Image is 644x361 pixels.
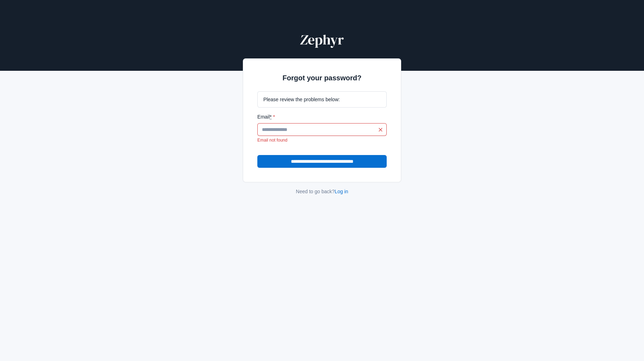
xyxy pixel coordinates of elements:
img: Zephyr Logo [299,31,345,48]
abbr: required [270,114,271,120]
h2: Forgot your password? [257,73,387,83]
div: Please review the problems below: [257,91,387,108]
label: Email [257,113,387,120]
a: Log in [335,189,348,194]
div: Need to go back? [243,188,401,195]
div: Email not found [257,137,387,144]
